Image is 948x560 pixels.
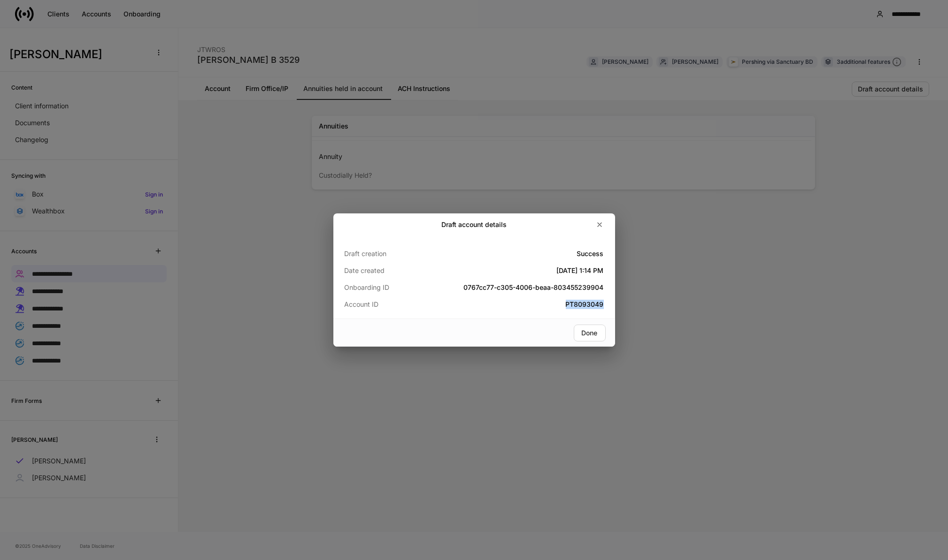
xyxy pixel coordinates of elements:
p: Draft creation [345,249,431,258]
p: Account ID [345,300,431,309]
h2: Draft account details [441,220,507,229]
h5: [DATE] 1:14 PM [431,266,604,275]
h5: 0767cc77-c305-4006-beaa-803455239904 [431,283,604,292]
p: Date created [345,266,431,275]
p: Onboarding ID [345,283,431,292]
div: Done [582,330,598,336]
button: Done [574,325,606,341]
h5: PT8093049 [431,300,604,309]
h5: Success [431,249,604,258]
